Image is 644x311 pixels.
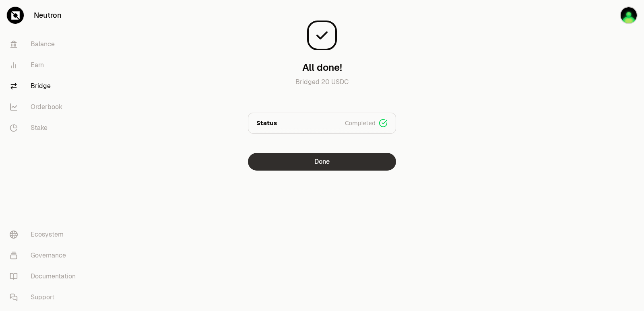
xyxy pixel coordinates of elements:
[3,266,87,287] a: Documentation
[345,119,376,127] span: Completed
[3,34,87,55] a: Balance
[3,76,87,97] a: Bridge
[3,287,87,308] a: Support
[302,61,342,74] h3: All done!
[256,119,277,127] p: Status
[620,6,638,24] img: sandy mercy
[248,77,396,97] p: Bridged 20 USDC
[3,245,87,266] a: Governance
[3,97,87,117] a: Orderbook
[248,153,396,171] button: Done
[3,55,87,76] a: Earn
[3,224,87,245] a: Ecosystem
[3,117,87,138] a: Stake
